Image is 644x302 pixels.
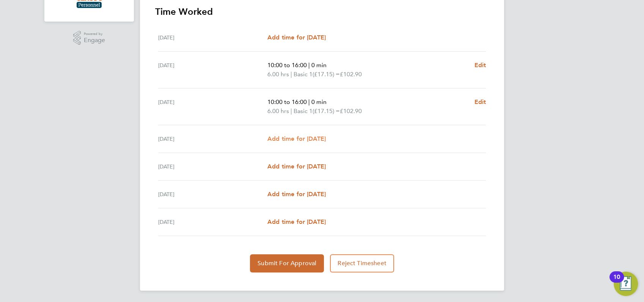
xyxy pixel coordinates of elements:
[158,217,267,226] div: [DATE]
[614,272,638,296] button: Open Resource Center, 10 new notifications
[340,107,362,115] span: £102.90
[308,98,310,105] span: |
[267,34,326,41] span: Add time for [DATE]
[84,31,105,37] span: Powered by
[474,61,486,70] a: Edit
[291,71,292,78] span: |
[311,98,327,105] span: 0 min
[291,107,292,115] span: |
[267,190,326,198] span: Add time for [DATE]
[158,134,267,143] div: [DATE]
[250,254,324,272] button: Submit For Approval
[258,260,316,267] span: Submit For Approval
[267,217,326,226] a: Add time for [DATE]
[313,107,340,115] span: (£17.15) =
[267,162,326,171] a: Add time for [DATE]
[340,71,362,78] span: £102.90
[308,61,310,69] span: |
[267,190,326,199] a: Add time for [DATE]
[267,71,289,78] span: 6.00 hrs
[267,98,307,105] span: 10:00 to 16:00
[267,135,326,142] span: Add time for [DATE]
[474,98,486,107] a: Edit
[73,31,105,45] a: Powered byEngage
[267,61,307,69] span: 10:00 to 16:00
[338,260,386,267] span: Reject Timesheet
[294,107,313,116] span: Basic 1
[84,37,105,44] span: Engage
[311,61,327,69] span: 0 min
[267,134,326,143] a: Add time for [DATE]
[267,218,326,225] span: Add time for [DATE]
[155,6,489,18] h3: Time Worked
[267,33,326,42] a: Add time for [DATE]
[158,162,267,171] div: [DATE]
[613,277,620,287] div: 10
[158,190,267,199] div: [DATE]
[313,71,340,78] span: (£17.15) =
[158,33,267,42] div: [DATE]
[267,107,289,115] span: 6.00 hrs
[267,163,326,170] span: Add time for [DATE]
[474,98,486,105] span: Edit
[158,98,267,116] div: [DATE]
[294,70,313,79] span: Basic 1
[474,61,486,69] span: Edit
[330,254,394,272] button: Reject Timesheet
[158,61,267,79] div: [DATE]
